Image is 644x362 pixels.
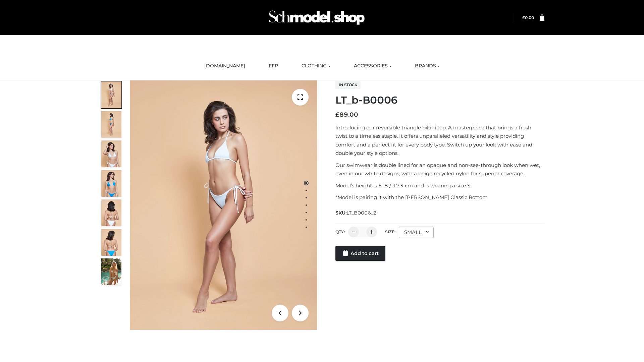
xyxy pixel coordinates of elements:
[101,140,121,167] img: ArielClassicBikiniTop_CloudNine_AzureSky_OW114ECO_3-scaled.jpg
[349,59,396,73] a: ACCESSORIES
[335,229,345,234] label: QTY:
[101,170,121,197] img: ArielClassicBikiniTop_CloudNine_AzureSky_OW114ECO_4-scaled.jpg
[335,209,377,217] span: SKU:
[101,199,121,226] img: ArielClassicBikiniTop_CloudNine_AzureSky_OW114ECO_7-scaled.jpg
[130,80,317,330] img: LT_b-B0006
[266,4,367,31] img: Schmodel Admin 964
[522,15,534,20] bdi: 0.00
[101,258,121,285] img: Arieltop_CloudNine_AzureSky2.jpg
[335,111,339,118] span: £
[335,81,361,89] span: In stock
[264,59,283,73] a: FFP
[101,111,121,138] img: ArielClassicBikiniTop_CloudNine_AzureSky_OW114ECO_2-scaled.jpg
[522,15,525,20] span: £
[335,181,544,190] p: Model’s height is 5 ‘8 / 173 cm and is wearing a size S.
[101,81,121,108] img: ArielClassicBikiniTop_CloudNine_AzureSky_OW114ECO_1-scaled.jpg
[335,246,385,261] a: Add to cart
[335,193,544,202] p: *Model is pairing it with the [PERSON_NAME] Classic Bottom
[522,15,534,20] a: £0.00
[399,227,434,238] div: SMALL
[199,59,250,73] a: [DOMAIN_NAME]
[346,210,377,216] span: LT_B0006_2
[101,229,121,256] img: ArielClassicBikiniTop_CloudNine_AzureSky_OW114ECO_8-scaled.jpg
[335,161,544,178] p: Our swimwear is double lined for an opaque and non-see-through look when wet, even in our white d...
[335,123,544,158] p: Introducing our reversible triangle bikini top. A masterpiece that brings a fresh twist to a time...
[297,59,335,73] a: CLOTHING
[410,59,445,73] a: BRANDS
[335,111,358,118] bdi: 89.00
[335,94,544,106] h1: LT_b-B0006
[385,229,395,234] label: Size:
